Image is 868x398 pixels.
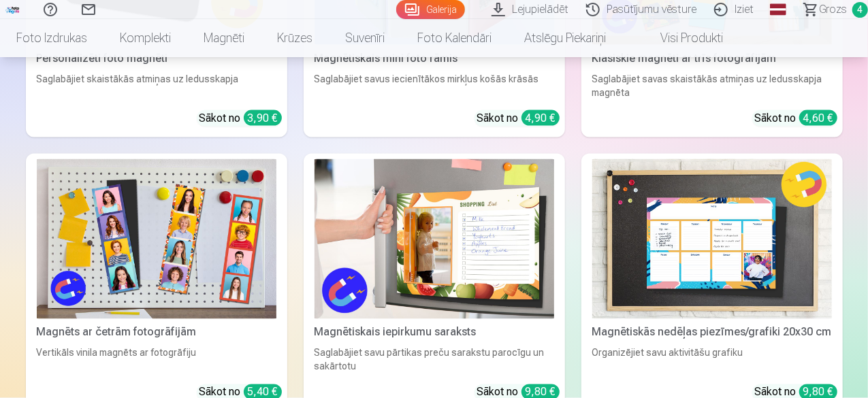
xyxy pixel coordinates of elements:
a: Foto kalendāri [401,19,508,57]
a: Suvenīri [329,19,401,57]
span: Grozs [819,1,847,18]
div: Sākot no [199,110,282,127]
img: Magnētiskās nedēļas piezīmes/grafiki 20x30 cm [592,159,832,319]
img: Magnētiskais iepirkumu saraksts [315,159,554,319]
div: Saglabājiet savus iecienītākos mirkļus košās krāsās [309,72,560,99]
div: Saglabājiet savas skaistākās atmiņas uz ledusskapja magnēta [587,72,837,99]
div: Magnētiskais mini foto rāmis [309,50,560,67]
a: Magnēti [187,19,261,57]
a: Atslēgu piekariņi [508,19,622,57]
div: Sākot no [477,110,560,127]
a: Komplekti [103,19,187,57]
div: 3,90 € [244,110,282,126]
div: Personalizēti foto magnēti [31,50,282,67]
div: Vertikāls vinila magnēts ar fotogrāfiju [31,346,282,374]
div: 4,60 € [799,110,837,126]
div: Sākot no [755,110,837,127]
div: Organizējiet savu aktivitāšu grafiku [587,346,837,374]
div: Magnēts ar četrām fotogrāfijām [31,325,282,341]
img: /fa1 [5,5,20,14]
div: 4,90 € [521,110,560,126]
div: Magnētiskās nedēļas piezīmes/grafiki 20x30 cm [587,325,837,341]
div: Magnētiskais iepirkumu saraksts [309,325,560,341]
a: Visi produkti [622,19,739,57]
div: Saglabājiet savu pārtikas preču sarakstu parocīgu un sakārtotu [309,346,560,374]
div: Klasiskie magnēti ar trīs fotogrāfijām [587,50,837,67]
span: 4 [852,2,868,18]
img: Magnēts ar četrām fotogrāfijām [37,159,276,319]
div: Saglabājiet skaistākās atmiņas uz ledusskapja [31,72,282,99]
a: Krūzes [261,19,329,57]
